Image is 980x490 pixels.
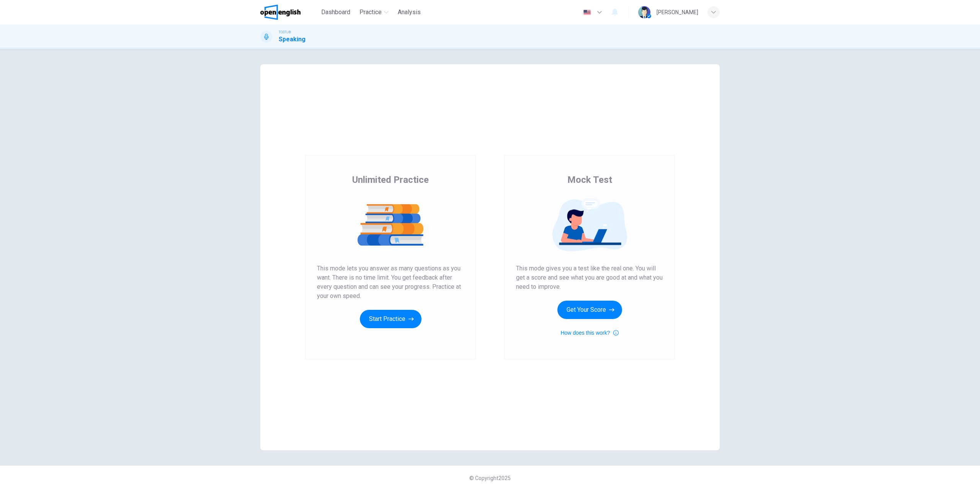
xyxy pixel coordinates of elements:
span: © Copyright 2025 [469,475,511,481]
button: Practice [356,5,392,19]
span: Analysis [398,8,421,17]
img: OpenEnglish logo [260,5,301,20]
button: Get Your Score [557,301,622,319]
button: Dashboard [318,5,353,19]
button: Analysis [395,5,424,19]
button: How does this work? [560,328,618,337]
span: Dashboard [321,8,350,17]
span: Mock Test [567,174,612,186]
span: Unlimited Practice [352,174,429,186]
span: This mode lets you answer as many questions as you want. There is no time limit. You get feedback... [317,264,464,301]
a: OpenEnglish logo [260,5,318,20]
span: TOEFL® [279,29,291,35]
img: Profile picture [638,6,650,18]
span: This mode gives you a test like the real one. You will get a score and see what you are good at a... [516,264,663,291]
span: Practice [359,8,382,17]
button: Start Practice [360,310,421,328]
div: [PERSON_NAME] [657,8,698,17]
img: en [582,10,592,15]
h1: Speaking [279,35,305,44]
